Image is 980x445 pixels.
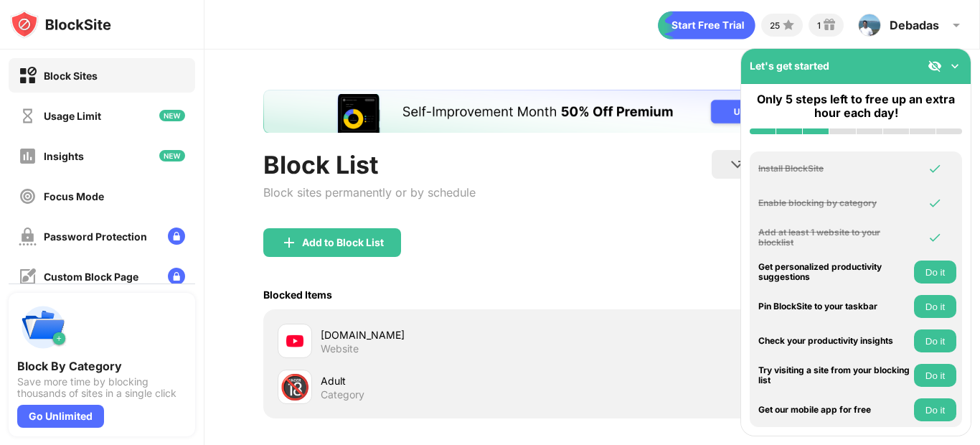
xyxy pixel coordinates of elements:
button: Do it [914,364,956,387]
img: customize-block-page-off.svg [19,268,37,286]
img: new-icon.svg [159,110,185,121]
div: [DOMAIN_NAME] [321,327,593,342]
div: Go Unlimited [17,405,104,428]
div: Check your productivity insights [758,336,910,346]
img: omni-check.svg [928,230,942,245]
img: new-icon.svg [159,150,185,161]
div: Add at least 1 website to your blocklist [758,228,910,248]
div: Block Sites [44,70,98,82]
img: points-small.svg [780,17,797,34]
img: omni-check.svg [928,196,942,210]
div: Save more time by blocking thousands of sites in a single click [17,376,187,399]
div: animation [658,11,755,39]
div: Category [321,388,364,401]
div: Let's get started [750,60,829,72]
div: Focus Mode [44,190,104,202]
div: Usage Limit [44,110,101,122]
button: Do it [914,295,956,318]
div: Pin BlockSite to your taskbar [758,301,910,311]
img: lock-menu.svg [168,268,185,285]
div: Website [321,342,359,355]
img: block-on.svg [19,67,37,85]
div: Debadas [890,18,939,32]
img: time-usage-off.svg [19,107,37,125]
div: Get personalized productivity suggestions [758,262,910,283]
div: Only 5 steps left to free up an extra hour each day! [750,93,962,120]
div: Get our mobile app for free [758,405,910,415]
div: Try visiting a site from your blocking list [758,365,910,386]
img: omni-setup-toggle.svg [948,59,962,73]
div: Adult [321,373,593,388]
div: Install BlockSite [758,164,910,174]
button: Do it [914,261,956,284]
div: Custom Block Page [44,271,138,283]
img: focus-off.svg [19,187,37,205]
img: push-categories.svg [17,301,69,353]
div: Add to Block List [302,237,384,248]
img: password-protection-off.svg [19,228,37,245]
div: Enable blocking by category [758,198,910,208]
img: ACg8ocJt3FG3F30-REnYmjCcsHs6nZ-gh6JePFArC48i68OxtqVbL8fv=s96-c [858,14,881,37]
button: Do it [914,329,956,352]
div: Blocked Items [263,289,332,301]
img: insights-off.svg [19,147,37,165]
div: 25 [770,20,780,31]
iframe: Banner [263,90,921,133]
div: 🔞 [280,373,310,402]
img: logo-blocksite.svg [10,10,111,39]
div: 1 [817,20,821,31]
img: lock-menu.svg [168,228,185,245]
img: favicons [286,332,303,350]
img: eye-not-visible.svg [928,59,942,73]
div: Block By Category [17,359,187,373]
div: Block sites permanently or by schedule [263,185,476,200]
img: reward-small.svg [821,17,838,34]
div: Password Protection [44,230,147,243]
div: Block List [263,150,476,179]
img: omni-check.svg [928,161,942,176]
button: Do it [914,398,956,421]
div: Insights [44,150,84,162]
